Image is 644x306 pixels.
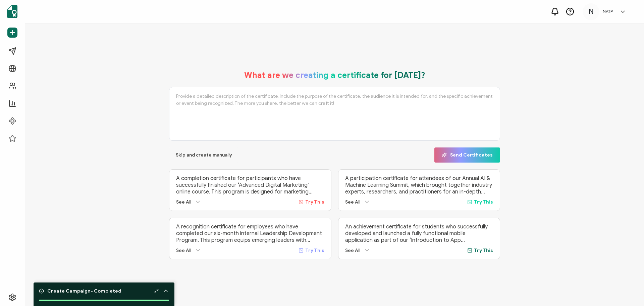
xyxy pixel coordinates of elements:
span: See All [176,199,191,205]
button: Send Certificates [434,147,500,163]
p: A completion certificate for participants who have successfully finished our ‘Advanced Digital Ma... [176,175,324,195]
span: Try This [305,199,324,205]
h5: NATP [603,9,613,14]
span: N [589,7,594,17]
button: Skip and create manually [169,147,239,163]
span: Try This [305,248,324,253]
span: Send Certificates [442,152,493,158]
span: Skip and create manually [176,153,232,158]
span: See All [176,248,191,253]
img: sertifier-logomark-colored.svg [7,5,17,18]
span: - Completed [47,288,121,294]
span: See All [345,199,360,205]
span: See All [345,248,360,253]
span: Try This [474,248,493,253]
p: A participation certificate for attendees of our Annual AI & Machine Learning Summit, which broug... [345,175,493,195]
p: A recognition certificate for employees who have completed our six-month internal Leadership Deve... [176,223,324,244]
p: An achievement certificate for students who successfully developed and launched a fully functiona... [345,223,493,244]
span: Try This [474,199,493,205]
h1: What are we creating a certificate for [DATE]? [244,70,425,80]
b: Create Campaign [47,288,91,294]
